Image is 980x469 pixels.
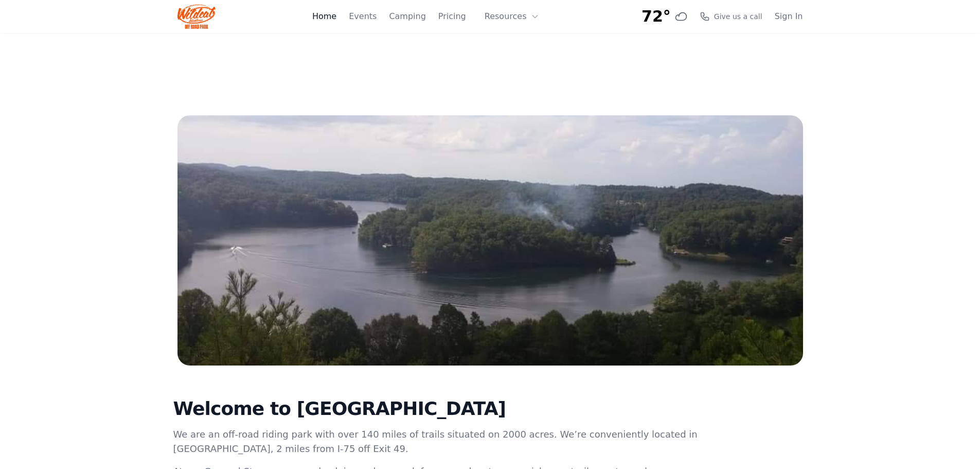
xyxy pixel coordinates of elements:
[438,10,466,23] a: Pricing
[775,10,803,23] a: Sign In
[389,10,425,23] a: Camping
[173,427,700,456] p: We are an off-road riding park with over 140 miles of trails situated on 2000 acres. We’re conven...
[642,7,671,26] span: 72°
[714,11,762,22] span: Give us a call
[349,10,377,23] a: Events
[312,10,336,23] a: Home
[700,11,762,22] a: Give us a call
[177,4,216,29] img: Wildcat Logo
[478,6,545,27] button: Resources
[173,398,700,419] h2: Welcome to [GEOGRAPHIC_DATA]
